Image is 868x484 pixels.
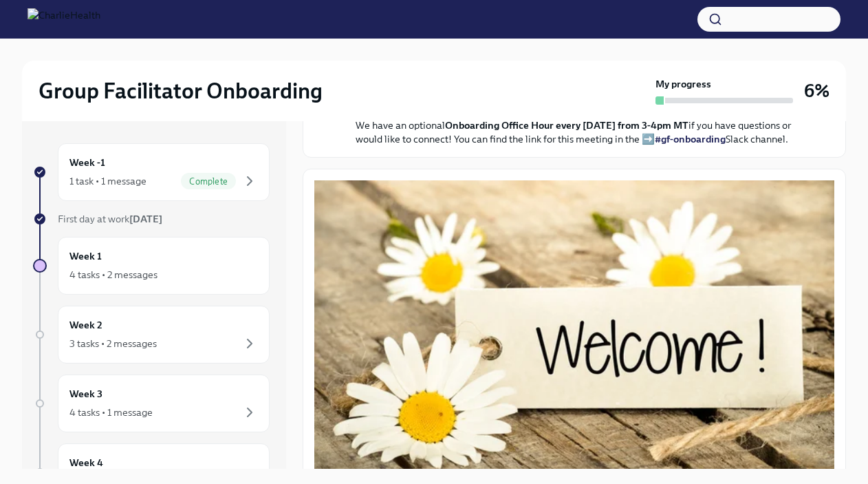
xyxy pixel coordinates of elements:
strong: Onboarding Office Hour every [DATE] from 3-4pm MT [445,119,688,131]
h2: Group Facilitator Onboarding [39,77,323,105]
a: First day at work[DATE] [33,212,270,226]
h6: Week 2 [69,317,102,333]
strong: [DATE] [129,213,162,225]
img: CharlieHealth [28,8,100,30]
h6: Week 4 [69,455,103,470]
div: 4 tasks • 2 messages [69,268,158,282]
div: 4 tasks • 1 message [69,406,153,419]
h6: Week 3 [69,386,102,401]
h6: Week 1 [69,249,102,264]
p: We have an optional if you have questions or would like to connect! You can find the link for thi... [356,105,812,146]
span: Complete [181,176,236,187]
a: Week 34 tasks • 1 message [33,375,270,432]
a: Week -11 task • 1 messageComplete [33,143,270,201]
span: First day at work [58,213,162,225]
div: 1 task • 1 message [69,174,147,188]
div: 3 tasks • 2 messages [69,337,157,350]
strong: My progress [655,77,711,91]
a: #gf-onboarding [655,133,726,145]
a: Week 23 tasks • 2 messages [33,306,270,364]
a: Week 14 tasks • 2 messages [33,237,270,295]
h3: 6% [804,78,829,103]
h6: Week -1 [69,155,105,170]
